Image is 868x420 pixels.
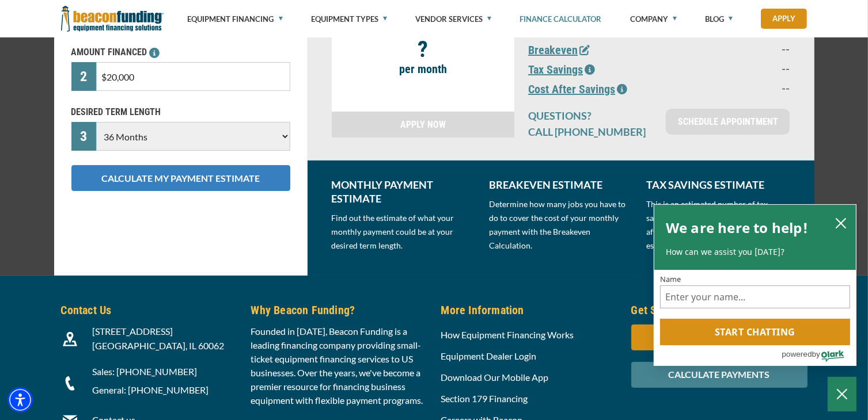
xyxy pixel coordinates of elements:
p: AMOUNT FINANCED [71,45,290,59]
p: Founded in [DATE], Beacon Funding is a leading financing company providing small-ticket equipment... [251,324,427,407]
p: QUESTIONS? [528,109,652,123]
a: APPLY NOW [332,112,515,138]
button: close chatbox [832,215,850,231]
p: -- [689,41,790,55]
button: Close Chatbox [828,377,856,411]
h5: Get Started [631,301,808,319]
button: CALCULATE MY PAYMENT ESTIMATE [71,165,290,191]
p: per month [338,62,509,76]
p: How can we assist you [DATE]? [666,246,844,258]
img: Beacon Funding location [63,332,77,346]
h5: Why Beacon Funding? [251,301,427,319]
button: Start chatting [660,319,850,345]
span: powered [782,347,812,361]
img: Beacon Funding Phone [63,376,77,391]
a: How Equipment Financing Works [441,329,574,340]
a: Equipment Dealer Login [441,350,537,361]
input: $ [96,62,290,91]
p: Sales: [PHONE_NUMBER] [93,365,237,379]
p: This is an estimated number of tax savings that may apply to your financing after the first year.... [646,197,790,253]
div: 3 [71,122,97,151]
input: Name [660,285,850,308]
a: SCHEDULE APPOINTMENT [666,109,790,135]
a: CALCULATE PAYMENTS [631,369,808,380]
div: Accessibility Menu [7,387,33,413]
div: olark chatbox [654,204,856,366]
p: -- [689,61,790,75]
p: -- [689,81,790,94]
a: Download Our Mobile App [441,372,549,383]
p: ? [338,43,509,56]
p: MONTHLY PAYMENT ESTIMATE [332,178,475,205]
a: Apply [761,9,807,29]
h5: More Information [441,301,617,319]
p: General: [PHONE_NUMBER] [93,383,237,397]
a: APPLY NOW [631,331,808,342]
a: Powered by Olark [782,346,856,365]
div: CALCULATE PAYMENTS [631,362,808,388]
h2: We are here to help! [666,216,808,239]
span: by [812,347,820,361]
span: [STREET_ADDRESS] [GEOGRAPHIC_DATA], IL 60062 [93,326,225,351]
p: DESIRED TERM LENGTH [71,105,290,119]
p: CALL [PHONE_NUMBER] [528,125,652,139]
h5: Contact Us [61,301,237,319]
button: Tax Savings [528,61,595,78]
label: Name [660,276,850,283]
p: Determine how many jobs you have to do to cover the cost of your monthly payment with the Breakev... [489,197,632,253]
p: BREAKEVEN ESTIMATE [489,178,632,192]
div: 2 [71,62,97,91]
p: Find out the estimate of what your monthly payment could be at your desired term length. [332,211,475,253]
div: APPLY NOW [631,324,808,350]
a: Section 179 Financing [441,393,528,404]
button: Breakeven [528,41,590,59]
p: TAX SAVINGS ESTIMATE [646,178,790,192]
button: Cost After Savings [528,81,627,98]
